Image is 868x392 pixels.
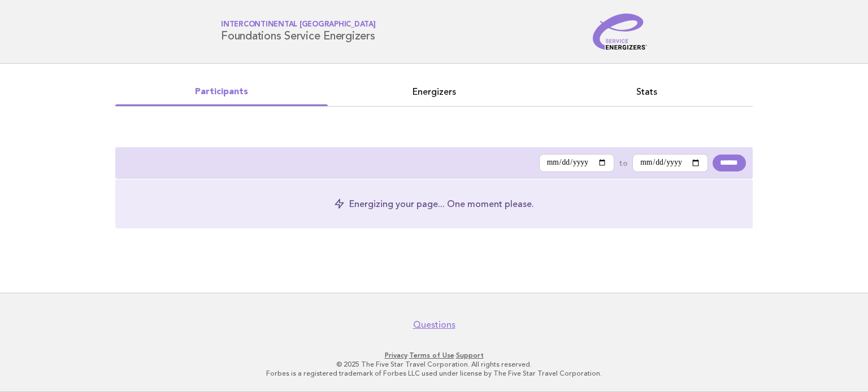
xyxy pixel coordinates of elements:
[409,351,454,359] a: Terms of Use
[456,351,484,359] a: Support
[593,14,647,50] img: Service Energizers
[349,197,534,210] p: Energizing your page... One moment please.
[328,84,540,100] a: Energizers
[88,360,780,369] p: © 2025 The Five Star Travel Corporation. All rights reserved.
[413,319,455,331] a: Questions
[221,21,376,42] h1: Foundations Service Energizers
[115,84,328,100] a: Participants
[385,351,407,359] a: Privacy
[88,369,780,378] p: Forbes is a registered trademark of Forbes LLC used under license by The Five Star Travel Corpora...
[619,158,628,168] label: to
[540,84,753,100] a: Stats
[88,351,780,360] p: · ·
[221,21,376,29] span: InterContinental [GEOGRAPHIC_DATA]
